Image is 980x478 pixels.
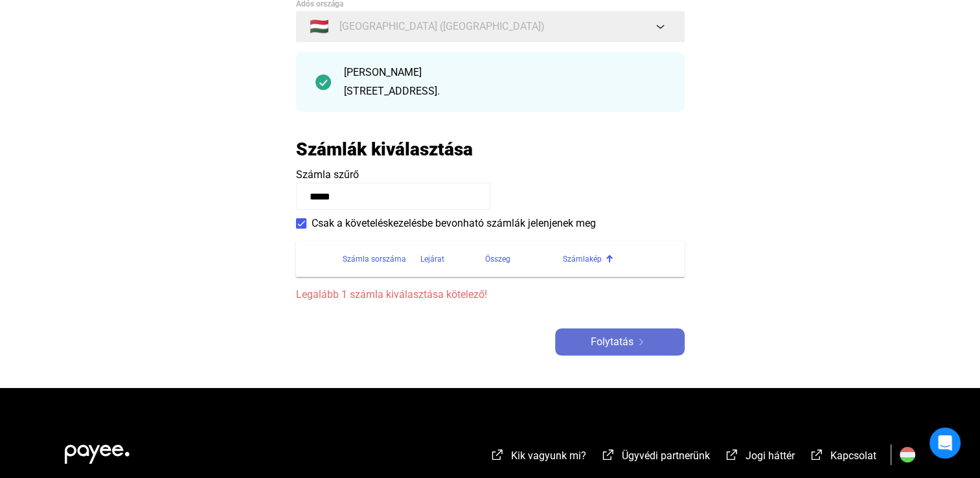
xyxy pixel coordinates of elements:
[622,450,710,462] span: Ügyvédi partnerünk
[900,447,915,462] img: HU.svg
[344,65,665,80] div: [PERSON_NAME]
[511,450,586,462] span: Kik vagyunk mi?
[485,251,510,267] div: Összeg
[591,334,633,350] span: Folytatás
[65,437,130,464] img: white-payee-white-dot.svg
[809,451,876,464] a: external-link-whiteKapcsolat
[600,451,710,464] a: external-link-whiteÜgyvédi partnerünk
[296,168,359,181] span: Számla szűrő
[809,448,825,461] img: external-link-white
[420,251,444,267] div: Lejárat
[929,427,961,459] div: Open Intercom Messenger
[490,448,505,461] img: external-link-white
[485,251,563,267] div: Összeg
[312,216,596,231] span: Csak a követeléskezelésbe bevonható számlák jelenjenek meg
[343,251,420,267] div: Számla sorszáma
[296,287,685,302] span: Legalább 1 számla kiválasztása kötelező!
[420,251,485,267] div: Lejárat
[555,328,685,356] button: Folytatásarrow-right-white
[633,339,649,345] img: arrow-right-white
[490,451,586,464] a: external-link-whiteKik vagyunk mi?
[296,11,685,42] button: 🇭🇺[GEOGRAPHIC_DATA] ([GEOGRAPHIC_DATA])
[600,448,616,461] img: external-link-white
[343,251,406,267] div: Számla sorszáma
[724,448,740,461] img: external-link-white
[830,450,876,462] span: Kapcsolat
[339,19,545,34] span: [GEOGRAPHIC_DATA] ([GEOGRAPHIC_DATA])
[724,451,795,464] a: external-link-whiteJogi háttér
[746,450,795,462] span: Jogi háttér
[310,19,329,34] span: 🇭🇺
[315,74,331,90] img: checkmark-darker-green-circle
[563,251,602,267] div: Számlakép
[563,251,669,267] div: Számlakép
[296,138,473,161] h2: Számlák kiválasztása
[344,84,665,99] div: [STREET_ADDRESS].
